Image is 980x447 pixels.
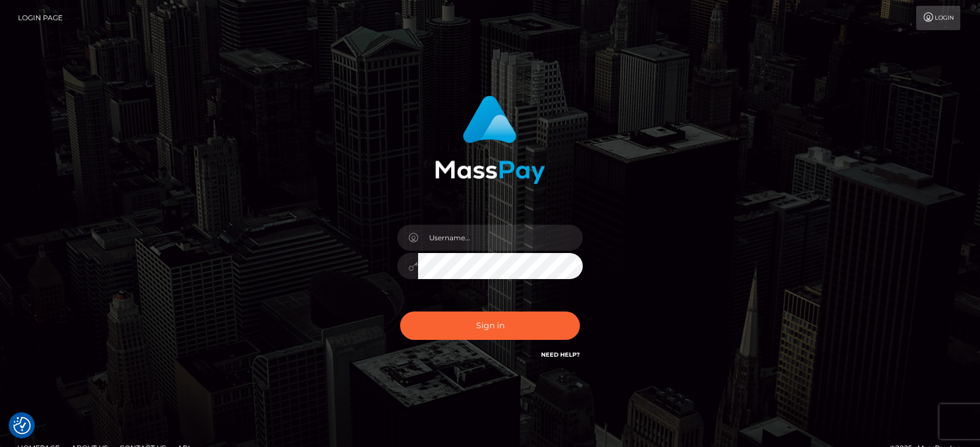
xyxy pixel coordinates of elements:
[418,225,583,251] input: Username...
[13,417,31,434] button: Consent Preferences
[13,417,31,434] img: Revisit consent button
[400,312,580,340] button: Sign in
[541,351,580,358] a: Need Help?
[916,6,960,30] a: Login
[435,96,545,184] img: MassPay Login
[18,6,63,30] a: Login Page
